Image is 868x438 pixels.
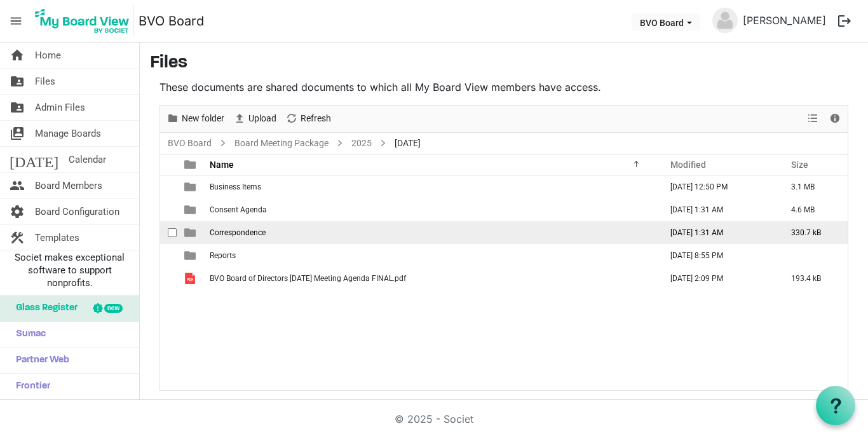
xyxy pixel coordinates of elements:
[10,225,25,250] span: construction
[231,111,279,127] button: Upload
[139,8,204,34] a: BVO Board
[657,244,778,267] td: August 25, 2025 8:55 PM column header Modified
[160,175,177,198] td: checkbox
[657,198,778,221] td: August 28, 2025 1:31 AM column header Modified
[177,221,206,244] td: is template cell column header type
[778,221,848,244] td: 330.7 kB is template cell column header Size
[210,160,234,170] span: Name
[177,267,206,290] td: is template cell column header type
[160,267,177,290] td: checkbox
[791,160,808,170] span: Size
[10,173,25,198] span: people
[35,69,55,94] span: Files
[206,267,657,290] td: BVO Board of Directors August 28 2025 Meeting Agenda FINAL.pdf is template cell column header Name
[35,95,85,120] span: Admin Files
[4,9,28,33] span: menu
[160,221,177,244] td: checkbox
[165,135,214,151] a: BVO Board
[778,244,848,267] td: is template cell column header Size
[35,199,119,224] span: Board Configuration
[778,198,848,221] td: 4.6 MB is template cell column header Size
[738,8,831,33] a: [PERSON_NAME]
[210,274,406,283] span: BVO Board of Directors [DATE] Meeting Agenda FINAL.pdf
[349,135,374,151] a: 2025
[281,106,336,132] div: Refresh
[10,199,25,224] span: settings
[180,111,226,127] span: New folder
[210,228,266,237] span: Correspondence
[831,8,858,34] button: logout
[165,111,227,127] button: New folder
[159,79,848,95] p: These documents are shared documents to which all My Board View members have access.
[778,175,848,198] td: 3.1 MB is template cell column header Size
[10,348,69,373] span: Partner Web
[10,121,25,146] span: switch_account
[35,225,79,250] span: Templates
[10,43,25,68] span: home
[392,135,423,151] span: [DATE]
[6,251,133,289] span: Societ makes exceptional software to support nonprofits.
[247,111,278,127] span: Upload
[177,198,206,221] td: is template cell column header type
[10,322,46,347] span: Sumac
[160,244,177,267] td: checkbox
[210,182,261,191] span: Business Items
[31,5,139,37] a: My Board View Logo
[35,173,102,198] span: Board Members
[210,205,267,214] span: Consent Agenda
[657,221,778,244] td: August 28, 2025 1:31 AM column header Modified
[283,111,334,127] button: Refresh
[778,267,848,290] td: 193.4 kB is template cell column header Size
[10,69,25,94] span: folder_shared
[657,175,778,198] td: August 28, 2025 12:50 PM column header Modified
[10,147,58,172] span: [DATE]
[35,43,61,68] span: Home
[299,111,332,127] span: Refresh
[712,8,738,33] img: no-profile-picture.svg
[104,304,123,313] div: new
[657,267,778,290] td: August 26, 2025 2:09 PM column header Modified
[232,135,331,151] a: Board Meeting Package
[69,147,106,172] span: Calendar
[206,198,657,221] td: Consent Agenda is template cell column header Name
[824,106,846,132] div: Details
[229,106,281,132] div: Upload
[670,160,706,170] span: Modified
[162,106,229,132] div: New folder
[177,175,206,198] td: is template cell column header type
[160,198,177,221] td: checkbox
[150,53,858,74] h3: Files
[10,374,50,399] span: Frontier
[632,13,700,31] button: BVO Board dropdownbutton
[35,121,101,146] span: Manage Boards
[827,111,844,127] button: Details
[31,5,133,37] img: My Board View Logo
[206,221,657,244] td: Correspondence is template cell column header Name
[803,106,824,132] div: View
[395,413,473,425] a: © 2025 - Societ
[206,175,657,198] td: Business Items is template cell column header Name
[10,95,25,120] span: folder_shared
[10,296,78,321] span: Glass Register
[206,244,657,267] td: Reports is template cell column header Name
[210,251,236,260] span: Reports
[177,244,206,267] td: is template cell column header type
[805,111,820,127] button: View dropdownbutton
